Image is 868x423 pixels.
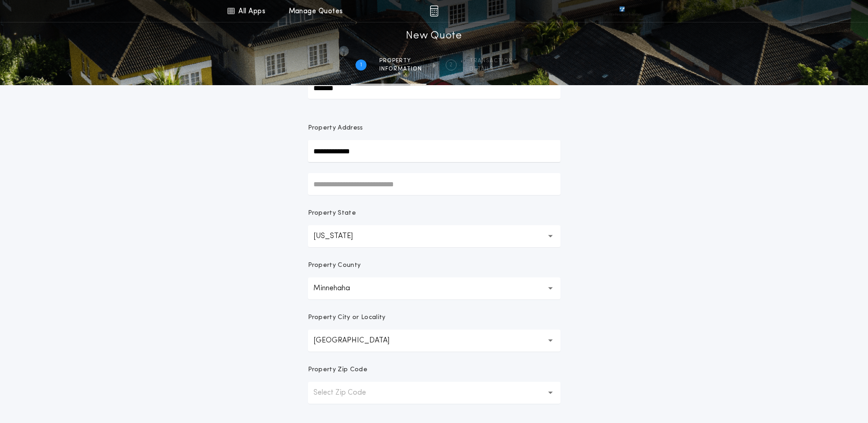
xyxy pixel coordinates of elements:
[313,387,381,398] p: Select Zip Code
[360,61,362,69] h2: 1
[313,335,404,346] p: [GEOGRAPHIC_DATA]
[406,29,462,43] h1: New Quote
[308,209,356,218] p: Property State
[449,61,453,69] h2: 2
[379,57,422,65] span: Property
[308,77,561,99] input: Prepared For
[313,231,367,242] p: [US_STATE]
[308,124,561,133] p: Property Address
[603,6,641,16] img: vs-icon
[308,330,561,352] button: [GEOGRAPHIC_DATA]
[430,5,438,16] img: img
[313,283,365,294] p: Minnehaha
[308,277,561,299] button: Minnehaha
[379,65,422,73] span: information
[308,225,561,247] button: [US_STATE]
[308,382,561,404] button: Select Zip Code
[469,65,513,73] span: details
[308,365,367,374] p: Property Zip Code
[308,313,386,322] p: Property City or Locality
[469,57,513,65] span: Transaction
[308,261,361,270] p: Property County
